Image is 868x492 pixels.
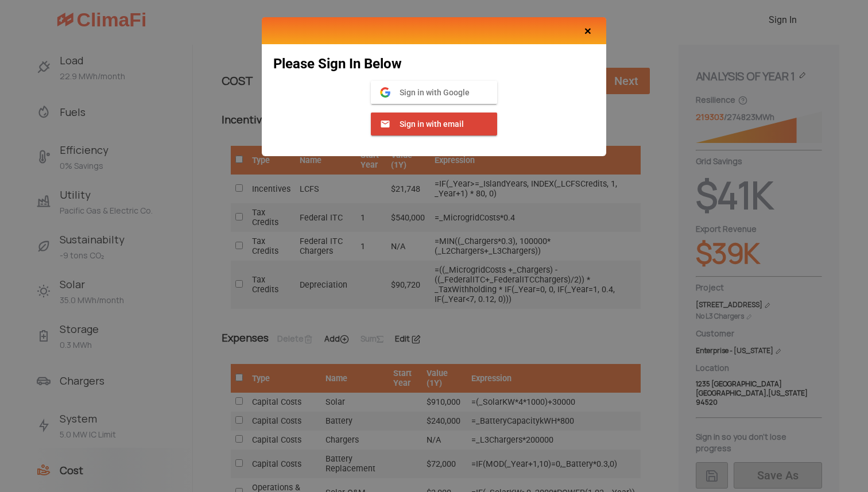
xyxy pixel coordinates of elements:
[390,87,470,98] span: Sign in with Google
[371,81,497,104] button: Sign in with Google
[273,56,595,72] h2: Please Sign In Below
[371,113,497,135] button: Sign in with email
[581,24,595,37] button: Close
[390,119,464,129] span: Sign in with email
